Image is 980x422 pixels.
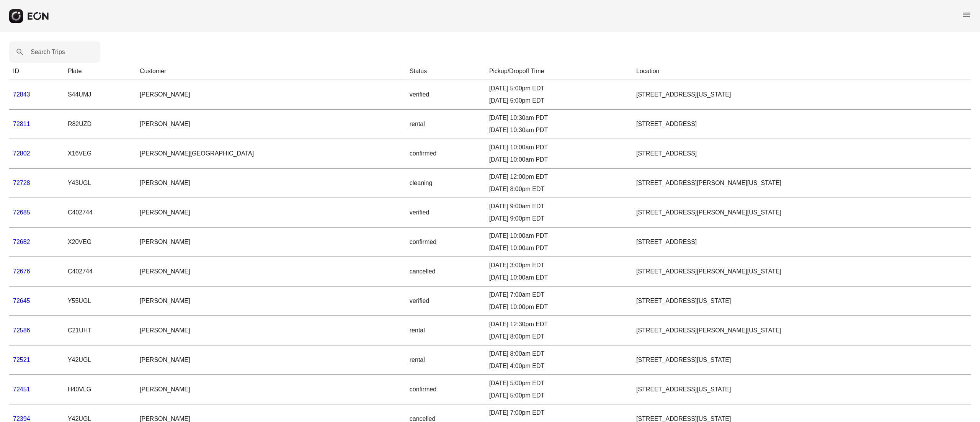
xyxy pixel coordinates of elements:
[136,286,406,316] td: [PERSON_NAME]
[489,408,629,417] div: [DATE] 7:00pm EDT
[489,244,629,253] div: [DATE] 10:00am PDT
[489,96,629,105] div: [DATE] 5:00pm EDT
[632,227,971,257] td: [STREET_ADDRESS]
[489,214,629,223] div: [DATE] 9:00pm EDT
[64,198,136,227] td: C402744
[489,361,629,371] div: [DATE] 4:00pm EDT
[13,91,30,98] a: 72843
[632,63,971,80] th: Location
[406,198,485,227] td: verified
[406,286,485,316] td: verified
[136,257,406,286] td: [PERSON_NAME]
[632,198,971,227] td: [STREET_ADDRESS][PERSON_NAME][US_STATE]
[406,80,485,110] td: verified
[64,375,136,404] td: H40VLG
[64,286,136,316] td: Y55UGL
[136,227,406,257] td: [PERSON_NAME]
[64,63,136,80] th: Plate
[489,349,629,358] div: [DATE] 8:00am EDT
[489,143,629,152] div: [DATE] 10:00am PDT
[406,316,485,345] td: rental
[489,320,629,329] div: [DATE] 12:30pm EDT
[13,268,30,275] a: 72676
[13,298,30,304] a: 72645
[136,110,406,139] td: [PERSON_NAME]
[136,80,406,110] td: [PERSON_NAME]
[136,375,406,404] td: [PERSON_NAME]
[64,168,136,198] td: Y43UGL
[489,391,629,400] div: [DATE] 5:00pm EDT
[13,121,30,127] a: 72811
[406,139,485,168] td: confirmed
[13,415,30,422] a: 72394
[489,290,629,299] div: [DATE] 7:00am EDT
[136,168,406,198] td: [PERSON_NAME]
[9,63,64,80] th: ID
[64,80,136,110] td: S44UMJ
[489,126,629,135] div: [DATE] 10:30am PDT
[406,257,485,286] td: cancelled
[489,113,629,123] div: [DATE] 10:30am PDT
[64,345,136,375] td: Y42UGL
[136,139,406,168] td: [PERSON_NAME][GEOGRAPHIC_DATA]
[13,209,30,216] a: 72685
[632,345,971,375] td: [STREET_ADDRESS][US_STATE]
[13,180,30,186] a: 72728
[489,84,629,93] div: [DATE] 5:00pm EDT
[632,80,971,110] td: [STREET_ADDRESS][US_STATE]
[406,227,485,257] td: confirmed
[64,110,136,139] td: R82UZD
[632,139,971,168] td: [STREET_ADDRESS]
[962,10,971,20] span: menu
[13,239,30,245] a: 72682
[632,168,971,198] td: [STREET_ADDRESS][PERSON_NAME][US_STATE]
[64,316,136,345] td: C21UHT
[489,332,629,341] div: [DATE] 8:00pm EDT
[13,327,30,334] a: 72586
[64,139,136,168] td: X16VEG
[13,357,30,363] a: 72521
[489,303,629,312] div: [DATE] 10:00pm EDT
[489,231,629,240] div: [DATE] 10:00am PDT
[136,316,406,345] td: [PERSON_NAME]
[489,172,629,182] div: [DATE] 12:00pm EDT
[64,227,136,257] td: X20VEG
[632,316,971,345] td: [STREET_ADDRESS][PERSON_NAME][US_STATE]
[406,63,485,80] th: Status
[489,379,629,388] div: [DATE] 5:00pm EDT
[13,150,30,157] a: 72802
[406,345,485,375] td: rental
[136,345,406,375] td: [PERSON_NAME]
[406,168,485,198] td: cleaning
[406,110,485,139] td: rental
[632,257,971,286] td: [STREET_ADDRESS][PERSON_NAME][US_STATE]
[64,257,136,286] td: C402744
[485,63,632,80] th: Pickup/Dropoff Time
[489,261,629,270] div: [DATE] 3:00pm EDT
[489,185,629,194] div: [DATE] 8:00pm EDT
[406,375,485,404] td: confirmed
[136,63,406,80] th: Customer
[632,110,971,139] td: [STREET_ADDRESS]
[632,286,971,316] td: [STREET_ADDRESS][US_STATE]
[13,386,30,393] a: 72451
[489,202,629,211] div: [DATE] 9:00am EDT
[489,273,629,282] div: [DATE] 10:00am EDT
[632,375,971,404] td: [STREET_ADDRESS][US_STATE]
[31,47,65,57] label: Search Trips
[136,198,406,227] td: [PERSON_NAME]
[489,155,629,164] div: [DATE] 10:00am PDT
